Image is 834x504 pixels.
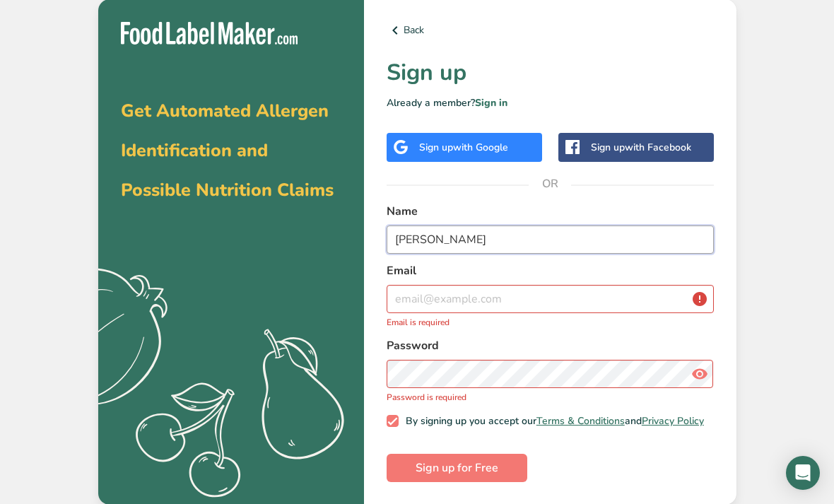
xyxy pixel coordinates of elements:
[419,140,508,155] div: Sign up
[399,415,704,428] span: By signing up you accept our and
[529,163,571,205] span: OR
[387,285,714,313] input: email@example.com
[416,459,498,476] span: Sign up for Free
[387,391,714,404] p: Password is required
[387,316,714,329] p: Email is required
[786,456,820,490] div: Open Intercom Messenger
[536,414,625,428] a: Terms & Conditions
[387,262,714,279] label: Email
[387,56,714,90] h1: Sign up
[387,203,714,220] label: Name
[121,22,298,45] img: Food Label Maker
[387,22,714,39] a: Back
[625,141,691,154] span: with Facebook
[591,140,691,155] div: Sign up
[642,414,704,428] a: Privacy Policy
[453,141,508,154] span: with Google
[387,95,714,110] p: Already a member?
[387,454,527,482] button: Sign up for Free
[387,225,714,254] input: John Doe
[475,96,507,110] a: Sign in
[121,99,334,202] span: Get Automated Allergen Identification and Possible Nutrition Claims
[387,337,714,354] label: Password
